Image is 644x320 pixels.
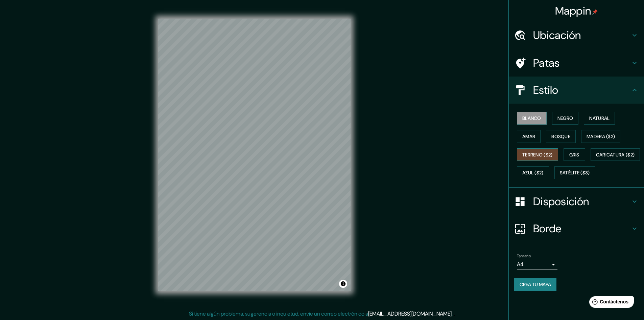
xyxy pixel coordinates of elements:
[533,194,589,209] font: Disposición
[522,115,541,121] font: Blanco
[546,130,576,143] button: Bosque
[587,133,615,140] font: Madera ($2)
[533,221,562,236] font: Borde
[517,148,558,161] button: Terreno ($2)
[339,280,347,288] button: Activar o desactivar atribución
[552,112,579,125] button: Negro
[533,83,558,97] font: Estilo
[158,19,351,291] canvas: Mapa
[584,294,637,313] iframe: Lanzador de widgets de ayuda
[368,310,452,317] a: [EMAIL_ADDRESS][DOMAIN_NAME]
[533,28,581,42] font: Ubicación
[596,152,635,158] font: Caricatura ($2)
[584,112,615,125] button: Natural
[555,4,591,18] font: Mappin
[560,170,590,176] font: Satélite ($3)
[517,166,549,179] button: Azul ($2)
[522,170,544,176] font: Azul ($2)
[452,310,453,317] font: .
[517,112,547,125] button: Blanco
[189,310,368,317] font: Si tiene algún problema, sugerencia o inquietud, envíe un correo electrónico a
[453,310,454,317] font: .
[551,133,570,140] font: Bosque
[514,278,556,291] button: Crea tu mapa
[591,148,640,161] button: Caricatura ($2)
[569,152,579,158] font: Gris
[520,281,551,287] font: Crea tu mapa
[522,152,553,158] font: Terreno ($2)
[509,215,644,242] div: Borde
[517,130,541,143] button: Amar
[517,253,531,259] font: Tamaño
[592,9,598,15] img: pin-icon.png
[517,261,524,268] font: A4
[589,115,610,121] font: Natural
[509,77,644,104] div: Estilo
[554,166,595,179] button: Satélite ($3)
[517,259,557,270] div: A4
[533,56,560,70] font: Patas
[581,130,620,143] button: Madera ($2)
[454,310,455,317] font: .
[557,115,573,121] font: Negro
[522,133,535,140] font: Amar
[509,49,644,77] div: Patas
[509,22,644,49] div: Ubicación
[564,148,585,161] button: Gris
[509,188,644,215] div: Disposición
